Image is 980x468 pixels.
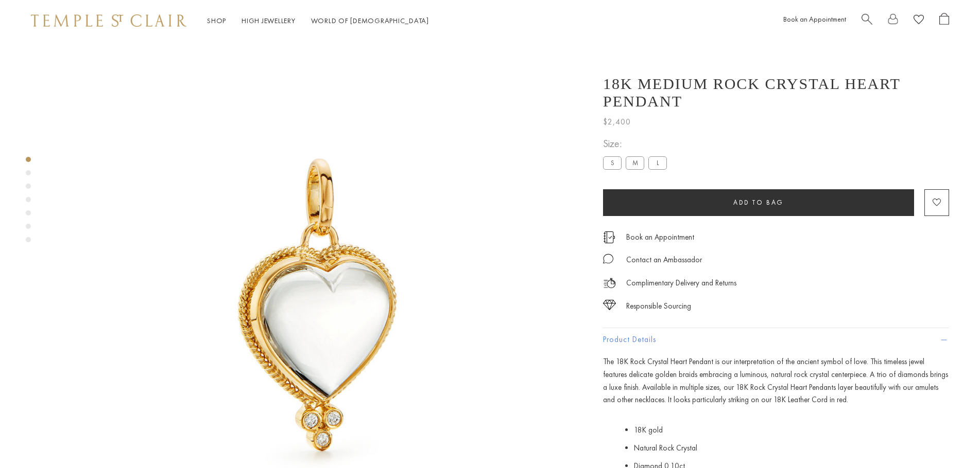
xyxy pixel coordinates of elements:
[603,75,949,110] h1: 18K Medium Rock Crystal Heart Pendant
[929,420,970,458] iframe: Gorgias live chat messenger
[634,443,697,453] span: Natural Rock Crystal
[914,13,924,29] a: View Wishlist
[634,425,663,435] span: 18K gold
[603,156,622,169] label: S
[939,13,949,29] a: Open Shopping Bag
[31,14,186,27] img: Temple St. Clair
[626,277,736,290] p: Complimentary Delivery and Returns
[26,154,31,250] div: Product gallery navigation
[603,277,616,290] img: icon_delivery.svg
[626,231,694,243] a: Book an Appointment
[733,198,784,207] span: Add to bag
[626,156,644,169] label: M
[603,115,631,129] span: $2,400
[626,254,702,266] div: Contact an Ambassador
[603,135,671,152] span: Size:
[603,254,613,264] img: MessageIcon-01_2.svg
[311,16,429,25] a: World of [DEMOGRAPHIC_DATA]World of [DEMOGRAPHIC_DATA]
[207,14,429,27] nav: Main navigation
[603,300,616,310] img: icon_sourcing.svg
[626,300,691,313] div: Responsible Sourcing
[603,231,615,243] img: icon_appointment.svg
[207,16,226,25] a: ShopShop
[603,355,949,406] p: The 18K Rock Crystal Heart Pendant is our interpretation of the ancient symbol of love. This time...
[648,156,667,169] label: L
[603,328,949,351] button: Product Details
[862,13,872,29] a: Search
[242,16,296,25] a: High JewelleryHigh Jewellery
[783,14,846,24] a: Book an Appointment
[603,189,914,216] button: Add to bag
